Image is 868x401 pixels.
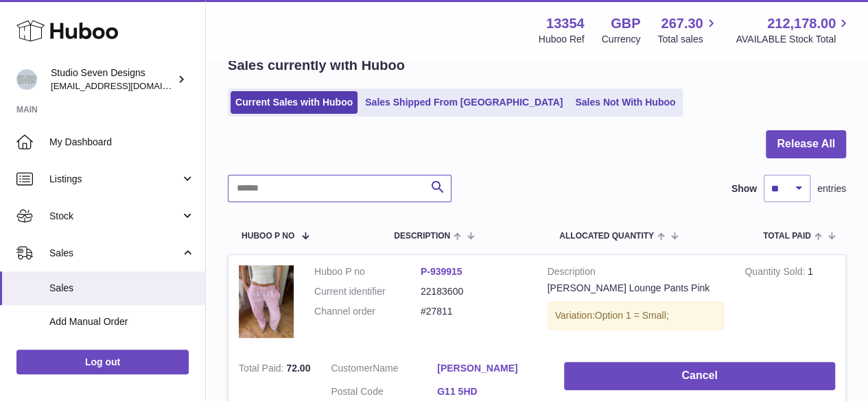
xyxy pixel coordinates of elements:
div: Studio Seven Designs [51,66,174,93]
span: AVAILABLE Stock Total [736,33,852,46]
img: internalAdmin-13354@internal.huboo.com [16,69,37,90]
a: Current Sales with Huboo [231,91,357,114]
div: Variation: [548,302,725,330]
a: P-939915 [421,266,462,277]
td: 1 [734,255,845,352]
strong: GBP [611,14,640,33]
div: Currency [602,33,641,46]
span: Sales [49,247,180,260]
a: Sales Shipped From [GEOGRAPHIC_DATA] [360,91,567,114]
span: Sales [49,282,195,295]
dd: 22183600 [421,285,527,298]
label: Show [731,182,757,195]
dt: Current identifier [314,285,421,298]
span: 72.00 [286,363,310,374]
button: Release All [766,130,846,158]
a: Sales Not With Huboo [570,91,680,114]
span: Total sales [657,33,718,46]
a: 267.30 Total sales [657,14,718,46]
span: Total paid [763,232,811,241]
a: G11 5HD [437,385,543,398]
span: entries [817,182,846,195]
span: Option 1 = Small; [595,310,669,321]
a: Log out [16,350,189,374]
span: Stock [49,210,180,223]
dt: Name [331,362,437,378]
dd: #27811 [421,305,527,318]
div: [PERSON_NAME] Lounge Pants Pink [548,282,725,295]
div: Huboo Ref [539,33,585,46]
strong: Quantity Sold [744,266,808,280]
span: Description [394,232,450,241]
button: Cancel [564,362,835,390]
span: Customer [331,363,373,374]
span: 267.30 [661,14,703,33]
span: [EMAIL_ADDRESS][DOMAIN_NAME] [51,80,202,91]
h2: Sales currently with Huboo [228,56,405,75]
span: Add Manual Order [49,315,195,328]
a: [PERSON_NAME] [437,362,543,375]
span: Listings [49,173,180,186]
strong: Total Paid [239,363,286,377]
strong: 13354 [546,14,585,33]
span: Huboo P no [242,232,294,241]
a: 212,178.00 AVAILABLE Stock Total [736,14,852,46]
img: pink.heic [239,265,294,339]
span: My Dashboard [49,136,195,149]
dt: Huboo P no [314,265,421,278]
span: 212,178.00 [767,14,836,33]
span: ALLOCATED Quantity [559,232,654,241]
strong: Description [548,265,725,282]
dt: Channel order [314,305,421,318]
